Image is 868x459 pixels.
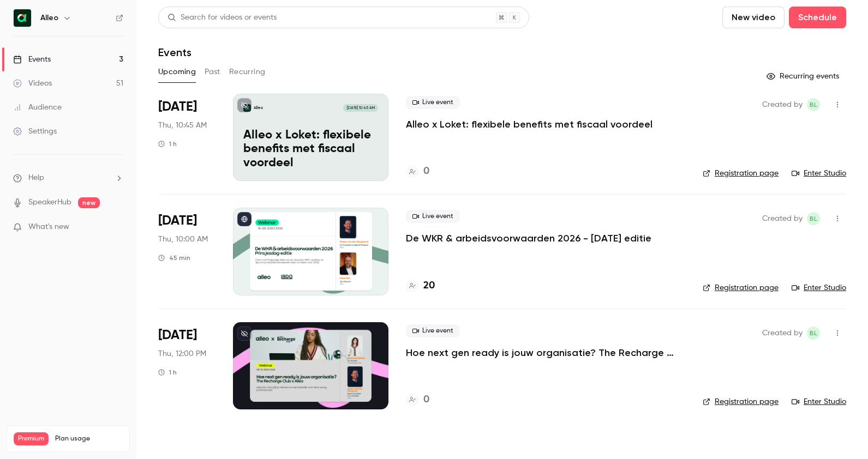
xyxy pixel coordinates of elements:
button: Upcoming [158,63,196,81]
a: Enter Studio [792,168,846,179]
span: Bernice Lohr [807,212,820,225]
button: Schedule [789,7,846,28]
span: BL [810,98,817,111]
a: Registration page [703,396,779,407]
h4: 20 [423,279,435,293]
div: Videos [13,78,52,89]
span: [DATE] 10:45 AM [343,104,378,112]
a: Alleo x Loket: flexibele benefits met fiscaal voordeel [406,118,653,131]
span: [DATE] [158,212,197,230]
span: Bernice Lohr [807,98,820,111]
span: Created by [762,98,803,111]
h4: 0 [423,392,429,407]
h6: Alleo [40,13,58,23]
span: Thu, 12:00 PM [158,348,206,359]
h4: 0 [423,164,429,179]
button: Recurring [229,63,266,81]
p: Alleo x Loket: flexibele benefits met fiscaal voordeel [243,129,378,171]
span: [DATE] [158,327,197,344]
span: Live event [406,96,460,109]
span: Live event [406,210,460,223]
span: Thu, 10:45 AM [158,120,207,131]
a: 0 [406,164,429,179]
h1: Events [158,46,191,59]
div: Sep 18 Thu, 10:00 AM (Europe/Amsterdam) [158,208,215,295]
a: Enter Studio [792,396,846,407]
li: help-dropdown-opener [13,172,123,184]
span: What's new [28,221,69,233]
div: Search for videos or events [167,12,277,23]
span: Thu, 10:00 AM [158,234,208,245]
div: Settings [13,126,57,137]
div: 45 min [158,253,190,262]
a: Hoe next gen ready is jouw organisatie? The Recharge Club x Alleo [406,346,685,359]
span: Help [28,172,44,184]
a: Registration page [703,168,779,179]
span: BL [810,212,817,225]
span: BL [810,327,817,340]
img: Alleo [14,9,31,27]
span: Plan usage [55,434,123,443]
button: New video [722,7,785,28]
span: new [78,197,100,208]
span: Live event [406,324,460,337]
p: Alleo [254,105,263,111]
a: SpeakerHub [28,197,71,208]
span: Created by [762,212,803,225]
div: Aug 28 Thu, 10:45 AM (Europe/Amsterdam) [158,94,215,181]
iframe: Noticeable Trigger [110,222,123,232]
a: Enter Studio [792,282,846,293]
a: 20 [406,279,435,293]
span: Bernice Lohr [807,327,820,340]
button: Past [205,63,220,81]
span: Created by [762,327,803,340]
div: 1 h [158,140,177,148]
button: Recurring events [762,68,846,85]
div: Oct 9 Thu, 12:00 PM (Europe/Amsterdam) [158,322,215,409]
a: Registration page [703,282,779,293]
a: 0 [406,392,429,407]
span: Premium [14,432,49,445]
a: De WKR & arbeidsvoorwaarden 2026 - [DATE] editie [406,232,651,245]
a: Alleo x Loket: flexibele benefits met fiscaal voordeel Alleo[DATE] 10:45 AMAlleo x Loket: flexibe... [233,94,388,181]
span: [DATE] [158,98,197,116]
div: Events [13,54,51,65]
div: Audience [13,102,62,113]
div: 1 h [158,368,177,377]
